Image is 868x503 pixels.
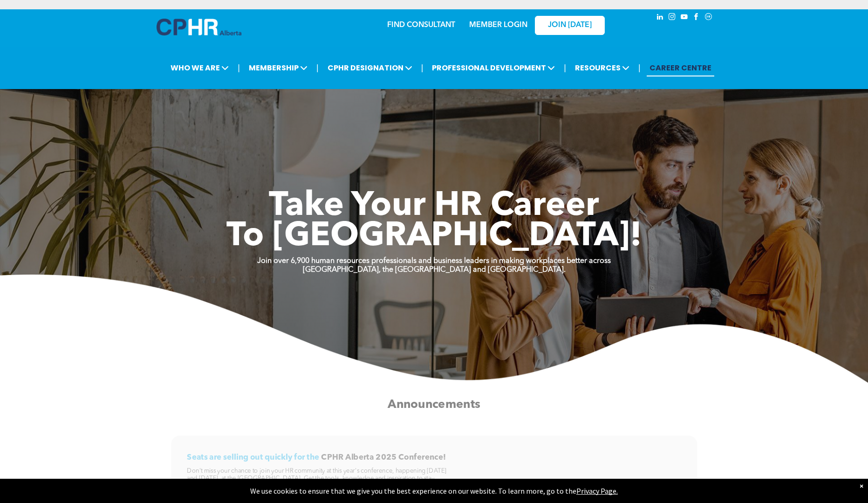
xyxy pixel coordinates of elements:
[157,19,241,35] img: A blue and white logo for cp alberta
[187,454,319,462] span: Seats are selling out quickly for the
[564,58,566,77] li: |
[548,21,592,30] span: JOIN [DATE]
[638,58,641,77] li: |
[667,12,677,24] a: instagram
[535,16,605,35] a: JOIN [DATE]
[679,12,690,24] a: youtube
[860,481,863,490] div: Dismiss notification
[387,21,455,29] a: FIND CONSULTANT
[325,59,415,76] span: CPHR DESIGNATION
[704,12,714,24] a: Social network
[226,220,642,254] span: To [GEOGRAPHIC_DATA]!
[572,59,632,76] span: RESOURCES
[469,21,527,29] a: MEMBER LOGIN
[246,59,310,76] span: MEMBERSHIP
[316,58,319,77] li: |
[269,190,599,223] span: Take Your HR Career
[421,58,424,77] li: |
[168,59,232,76] span: WHO WE ARE
[429,59,558,76] span: PROFESSIONAL DEVELOPMENT
[576,486,618,496] a: Privacy Page.
[691,12,702,24] a: facebook
[321,454,445,462] span: CPHR Alberta 2025 Conference!
[388,399,480,411] span: Announcements
[655,12,665,24] a: linkedin
[257,257,611,265] strong: Join over 6,900 human resources professionals and business leaders in making workplaces better ac...
[238,58,240,77] li: |
[187,468,446,489] span: Don't miss your chance to join your HR community at this year's conference, happening [DATE] and ...
[303,266,566,274] strong: [GEOGRAPHIC_DATA], the [GEOGRAPHIC_DATA] and [GEOGRAPHIC_DATA].
[647,59,714,76] a: CAREER CENTRE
